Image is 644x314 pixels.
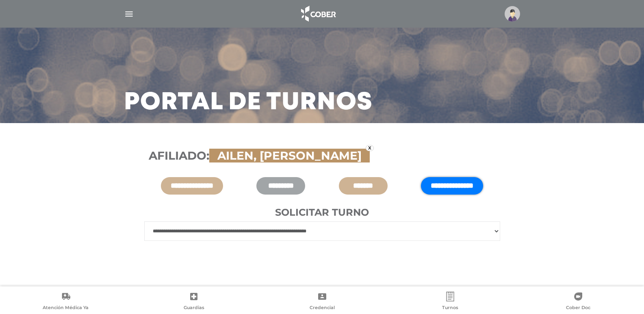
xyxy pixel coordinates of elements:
[258,292,386,312] a: Credencial
[442,305,458,312] span: Turnos
[366,145,374,151] a: x
[124,9,134,19] img: Cober_menu-lines-white.svg
[130,292,258,312] a: Guardias
[2,292,130,312] a: Atención Médica Ya
[213,149,366,162] span: AILEN, [PERSON_NAME]
[124,92,373,113] h3: Portal de turnos
[386,292,514,312] a: Turnos
[149,149,496,163] h3: Afiliado:
[43,305,89,312] span: Atención Médica Ya
[505,6,520,22] img: profile-placeholder.svg
[297,4,339,24] img: logo_cober_home-white.png
[514,292,642,312] a: Cober Doc
[184,305,204,312] span: Guardias
[566,305,590,312] span: Cober Doc
[310,305,335,312] span: Credencial
[144,207,500,219] h4: Solicitar turno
